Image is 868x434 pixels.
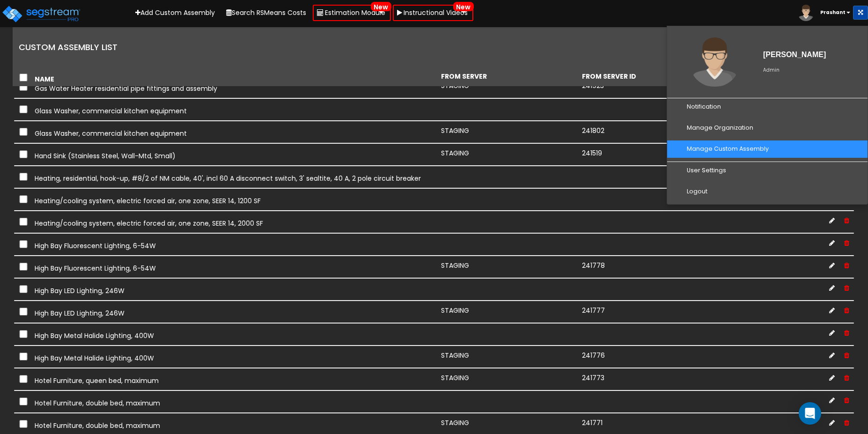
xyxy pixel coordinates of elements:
span: STAGING [441,306,469,315]
span: Heating, residential, hook-up, #8/2 of NM cable, 40', incl 60 A disconnect switch, 3' sealtite, 4... [35,174,421,183]
div: Open Intercom Messenger [799,402,821,425]
span: Hotel Furniture, double bed, maximum [35,421,160,430]
span: STAGING [441,148,469,158]
span: Delete Custom Assembly [844,418,849,427]
a: Manage Custom Assembly [667,140,868,158]
span: High Bay Fluorescent Lighting, 6-54W [35,264,156,273]
strong: From Server ID [582,72,636,81]
span: 241776 [582,351,605,360]
span: 241777 [582,306,605,315]
span: Delete Custom Assembly [844,216,849,225]
span: High Bay Metal Halide Lighting, 400W [35,353,154,363]
span: Delete Custom Assembly [844,306,849,315]
strong: From Server [441,72,487,81]
a: Estimation ModuleNew [313,5,391,21]
span: New [371,2,391,11]
button: Search RSMeans Costs [221,6,311,20]
span: Delete Custom Assembly [844,351,849,360]
span: STAGING [441,81,469,90]
a: Logout [667,183,868,200]
span: Glass Washer, commercial kitchen equipment [35,106,187,116]
a: Manage Organization [667,119,868,137]
span: Delete Custom Assembly [844,328,849,338]
span: Hotel Furniture, double bed, maximum [35,398,160,408]
span: High Bay Fluorescent Lighting, 6-54W [35,241,156,250]
span: New [453,2,474,11]
span: STAGING [441,261,469,270]
span: 241802 [582,126,604,135]
span: High Bay LED Lighting, 246W [35,286,125,295]
span: STAGING [441,126,469,135]
span: 241771 [582,418,603,427]
img: avatar.png [690,37,739,87]
b: Prashant [820,9,846,16]
span: Hotel Furniture, queen bed, maximum [35,376,159,385]
span: 241778 [582,261,605,270]
span: High Bay Metal Halide Lighting, 400W [35,331,154,340]
span: 241773 [582,373,604,383]
h4: Custom Assembly List [19,43,427,52]
div: [PERSON_NAME] [763,54,845,55]
span: Delete Custom Assembly [844,283,849,293]
img: avatar.png [798,5,814,21]
span: Delete Custom Assembly [844,238,849,248]
span: Heating/cooling system, electric forced air, one zone, SEER 14, 2000 SF [35,219,263,228]
span: Delete Custom Assembly [844,373,849,383]
span: 241923 [582,81,604,90]
a: User Settings [667,162,868,179]
span: High Bay LED Lighting, 246W [35,309,125,318]
span: Delete Custom Assembly [844,261,849,270]
span: 241519 [582,148,602,158]
span: Heating/cooling system, electric forced air, one zone, SEER 14, 1200 SF [35,196,261,206]
span: Glass Washer, commercial kitchen equipment [35,129,187,138]
span: Gas Water Heater residential pipe fittings and assembly [35,84,217,93]
span: Delete Custom Assembly [844,396,849,405]
a: Notification [667,98,868,116]
span: STAGING [441,418,469,427]
a: Add Custom Assembly [131,6,220,20]
span: STAGING [441,373,469,383]
img: logo_pro_r.png [1,5,81,23]
span: Hand Sink (Stainless Steel, Wall-Mtd, Small) [35,151,176,161]
span: STAGING [441,351,469,360]
a: Instructional VideosNew [393,5,473,21]
div: Admin [763,70,845,71]
strong: Name [35,74,54,84]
